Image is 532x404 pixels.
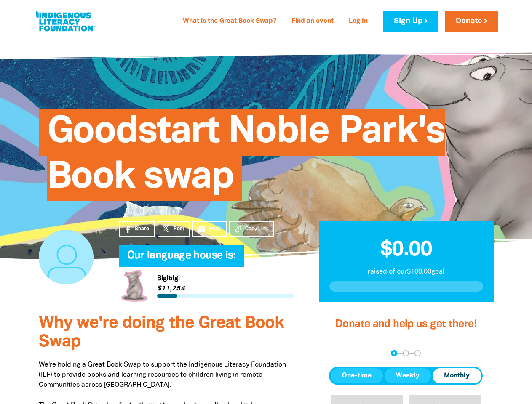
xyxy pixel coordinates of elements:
[286,15,339,28] a: Find an event
[178,15,281,28] a: What is the Great Book Swap?
[127,251,236,267] span: Our language house is:
[335,319,477,329] span: Donate and help us get there!
[158,221,190,237] a: Post
[245,225,268,233] span: Copy Link
[229,221,274,237] button: Copy Link
[433,368,481,383] button: Monthly
[47,115,445,201] span: Goodstart Noble Park's Book swap
[197,225,206,234] i: email
[342,371,372,381] span: One-time
[391,350,397,356] button: Navigate to step 1 of 3 to enter your donation amount
[385,368,431,383] button: Weekly
[445,11,498,32] a: Donate
[344,15,373,28] a: Log In
[329,267,483,277] p: raised of our $100.00 goal
[380,240,432,260] span: $0.00
[444,371,470,381] span: Monthly
[192,221,227,237] a: emailEmail
[329,367,483,385] div: Donation frequency
[331,368,383,383] button: One-time
[39,316,284,350] span: Why we're doing the Great Book Swap
[403,350,409,356] button: Navigate to step 2 of 3 to enter your details
[208,225,221,233] span: Email
[174,225,184,233] span: Post
[119,258,294,263] h6: My Team
[383,11,438,32] a: Sign Up
[414,350,421,356] button: Navigate to step 3 of 3 to enter your payment details
[396,371,420,381] span: Weekly
[119,221,155,237] a: Share
[135,225,149,233] span: Share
